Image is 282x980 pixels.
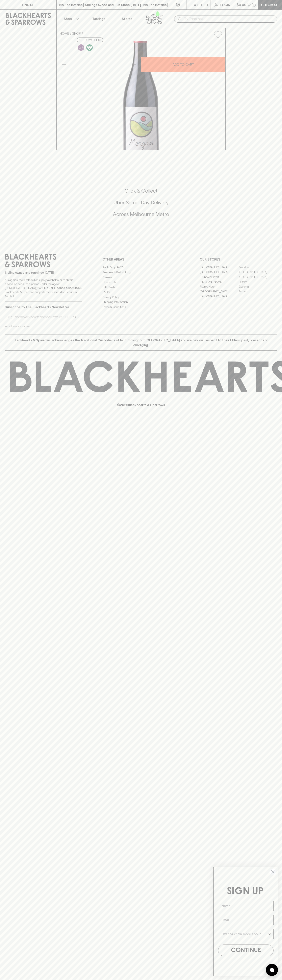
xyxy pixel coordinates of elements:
p: OTHER AREAS [102,257,180,262]
a: Prahran [238,289,277,294]
a: Tastings [85,10,113,28]
a: Privacy Policy [102,295,180,299]
a: [GEOGRAPHIC_DATA] [200,270,238,275]
p: Login [220,2,230,7]
p: Shop [64,16,72,21]
a: [PERSON_NAME] [200,279,238,284]
a: [GEOGRAPHIC_DATA] [200,265,238,270]
button: CONTINUE [218,945,274,956]
strong: Liquor License #32064953 [44,286,81,290]
input: Name [218,901,274,911]
p: $0.00 [237,2,246,7]
p: We will never spam you [5,324,82,328]
a: Gift Cards [102,285,180,290]
button: Add to wishlist [212,29,224,40]
p: 0 [253,4,255,6]
a: [GEOGRAPHIC_DATA] [200,294,238,299]
div: FLYOUT Form [209,863,282,980]
p: Subscribe to The Blackhearts Newsletter [5,305,82,310]
a: Made without the use of any animal products. [85,43,94,52]
h5: Across Melbourne Metro [5,211,277,218]
input: Try "Pinot noir" [184,16,274,22]
a: [GEOGRAPHIC_DATA] [238,270,277,275]
p: Sibling owned and run since [DATE] [5,271,82,275]
input: Email [218,915,274,925]
p: Wishlist [194,2,209,7]
img: 41195.png [57,41,225,150]
div: Call to action block [5,171,277,239]
a: Bottle Drop FAQ's [102,265,180,270]
input: I wanna know more about... [222,929,268,939]
input: e.g. jane@blackheartsandsparrows.com.au [8,314,62,320]
img: Vegan [86,44,93,51]
a: Fitzroy North [200,284,238,289]
p: Tastings [92,16,105,21]
button: Add to wishlist [77,38,103,42]
button: Shop [57,10,85,28]
a: HOME [60,32,69,35]
button: ADD TO CART [141,57,225,72]
a: [GEOGRAPHIC_DATA] [200,289,238,294]
a: Business & Bulk Gifting [102,270,180,275]
p: Blackhearts & Sparrows acknowledges the traditional Custodians of land throughout [GEOGRAPHIC_DAT... [8,338,274,347]
h5: Uber Same-Day Delivery [5,199,277,206]
a: Contact Us [102,280,180,285]
img: bubble-icon [270,968,274,972]
a: Some may call it natural, others minimum intervention, either way, it’s hands off & maybe even a ... [77,43,85,52]
p: It is against the law to sell or supply alcohol to, or to obtain alcohol on behalf of a person un... [5,278,82,298]
p: Stores [122,16,132,21]
img: Lo-Fi [78,44,84,51]
h5: Click & Collect [5,188,277,194]
span: SIGN UP [227,887,264,896]
a: Shipping Information [102,300,180,304]
a: Terms & Conditions [102,304,180,309]
button: SUBSCRIBE [62,313,82,322]
a: Stores [113,10,141,28]
p: FIND US [22,2,34,7]
a: Geelong [238,284,277,289]
button: Close dialog [269,868,276,875]
p: ADD TO CART [173,62,194,67]
p: SUBSCRIBE [63,315,80,320]
p: Checkout [261,2,279,7]
button: Show Options [268,929,272,939]
a: Fitzroy [238,279,277,284]
a: Careers [102,275,180,280]
a: FAQ's [102,290,180,295]
a: SHOP [72,32,81,35]
a: Brunswick West [200,275,238,279]
p: OUR STORES [200,257,277,262]
a: Braddon [238,265,277,270]
a: [GEOGRAPHIC_DATA] [238,275,277,279]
